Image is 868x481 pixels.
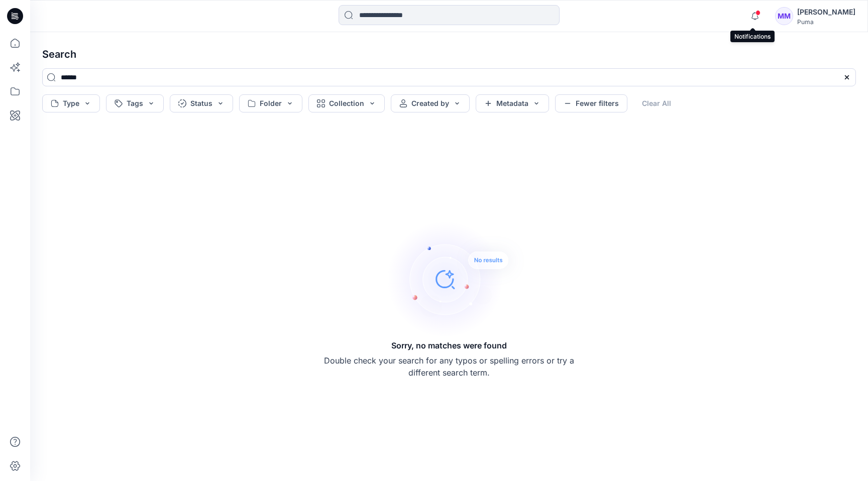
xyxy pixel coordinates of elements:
[34,40,864,68] h4: Search
[775,7,793,25] div: MM
[391,94,470,112] button: Created by
[42,94,100,112] button: Type
[387,219,527,339] img: Sorry, no matches were found
[170,94,233,112] button: Status
[555,94,627,112] button: Fewer filters
[239,94,302,112] button: Folder
[391,339,507,351] h5: Sorry, no matches were found
[797,6,855,18] div: [PERSON_NAME]
[323,354,575,379] p: Double check your search for any typos or spelling errors or try a different search term.
[797,18,855,26] div: Puma
[476,94,549,112] button: Metadata
[308,94,385,112] button: Collection
[106,94,164,112] button: Tags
